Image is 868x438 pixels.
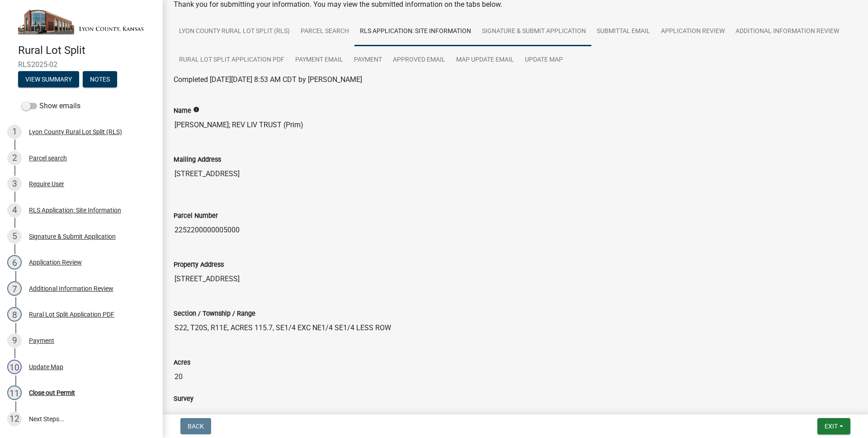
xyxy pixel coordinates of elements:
div: RLS Application: Site Information [29,207,121,213]
div: 12 [7,412,22,426]
button: View Summary [18,71,79,87]
a: Payment Email [290,46,349,75]
div: Rural Lot Split Application PDF [29,311,114,318]
a: Application Review [656,17,730,46]
label: Name [174,108,191,114]
div: 6 [7,255,22,270]
a: RLS Application: Site Information [354,17,476,46]
label: Survey [174,396,193,402]
label: Section / Township / Range [174,311,255,317]
div: 2 [7,151,22,165]
div: Require User [29,181,64,187]
a: Update Map [519,46,568,75]
div: 5 [7,229,22,244]
div: 1 [7,125,22,139]
a: Parcel search [295,17,354,46]
a: Lyon County Rural Lot Split (RLS) [174,17,295,46]
a: Additional Information Review [730,17,844,46]
label: Mailing Address [174,157,221,163]
img: Lyon County, Kansas [18,10,148,34]
button: Exit [817,418,850,434]
button: Notes [83,71,117,87]
i: info [193,106,199,113]
div: Payment [29,337,54,344]
div: Parcel search [29,155,67,161]
label: Property Address [174,262,224,268]
div: 9 [7,333,22,348]
div: Application Review [29,259,82,265]
a: Redeker_Heins_Sur_02252025.pdf [174,408,857,429]
a: Approved Email [387,46,451,75]
a: Rural Lot Split Application PDF [174,46,290,75]
div: 4 [7,203,22,217]
div: 3 [7,177,22,191]
div: 10 [7,360,22,374]
div: Close out Permit [29,390,75,396]
a: Signature & Submit Application [476,17,591,46]
span: Exit [825,423,838,430]
h4: Rural Lot Split [18,44,156,57]
span: Completed [DATE][DATE] 8:53 AM CDT by [PERSON_NAME] [174,75,362,84]
div: Signature & Submit Application [29,233,116,240]
div: 7 [7,281,22,296]
div: 8 [7,307,22,322]
span: Back [188,423,204,430]
a: Payment [349,46,387,75]
div: Update Map [29,364,63,370]
label: Show emails [22,101,80,111]
label: Acres [174,360,190,366]
wm-modal-confirm: Notes [83,77,117,84]
label: Parcel Number [174,213,218,219]
div: 11 [7,385,22,400]
div: Lyon County Rural Lot Split (RLS) [29,129,122,135]
a: Submittal Email [591,17,656,46]
a: Map Update Email [451,46,519,75]
wm-modal-confirm: Summary [18,77,79,84]
div: Additional Information Review [29,285,113,292]
button: Back [180,418,211,434]
span: RLS2025-02 [18,60,145,69]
